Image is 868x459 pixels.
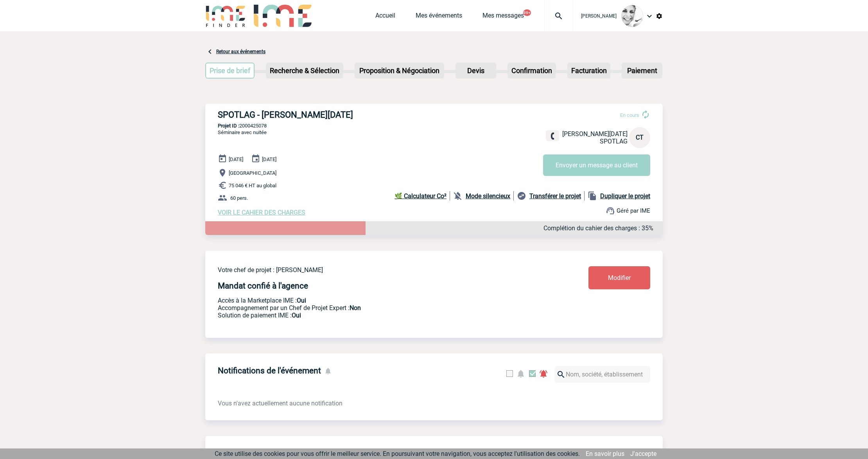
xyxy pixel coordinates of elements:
p: Conformité aux process achat client, Prise en charge de la facturation, Mutualisation de plusieur... [218,312,542,319]
span: 75 046 € HT au global [229,183,276,188]
h3: SPOTLAG - [PERSON_NAME][DATE] [218,110,452,120]
a: Accueil [375,12,395,23]
span: 60 pers. [230,195,248,201]
img: IME-Finder [205,5,246,27]
p: Devis [456,63,495,78]
img: file_copy-black-24dp.png [588,191,597,201]
a: J'accepte [630,450,656,457]
img: fixe.png [549,133,556,140]
span: Ce site utilise des cookies pour vous offrir le meilleur service. En poursuivant votre navigation... [215,450,580,457]
span: CT [636,134,644,141]
a: Mes messages [482,12,524,23]
button: 99+ [523,9,531,16]
b: Dupliquer le projet [600,192,650,200]
span: En cours [620,112,639,118]
b: 🌿 Calculateur Co² [395,192,447,200]
h4: Mandat confié à l'agence [218,281,308,290]
b: Projet ID : [218,123,239,129]
span: Séminaire avec nuitée [218,129,267,135]
b: Mode silencieux [466,192,510,200]
span: [DATE] [262,156,276,162]
p: Votre chef de projet : [PERSON_NAME] [218,266,542,274]
b: Oui [292,312,301,319]
a: 🌿 Calculateur Co² [395,191,450,201]
p: 2000425078 [205,123,663,129]
span: [GEOGRAPHIC_DATA] [229,170,276,176]
b: Oui [297,297,306,304]
span: [PERSON_NAME][DATE] [562,130,628,138]
img: 103013-0.jpeg [621,5,643,27]
img: support.png [606,206,615,215]
button: Envoyer un message au client [543,154,650,176]
span: [PERSON_NAME] [581,13,617,19]
a: VOIR LE CAHIER DES CHARGES [218,209,305,216]
p: Prise de brief [206,63,254,78]
p: Proposition & Négociation [355,63,443,78]
a: Retour aux événements [216,49,265,54]
span: Modifier [608,274,631,281]
b: Transférer le projet [529,192,581,200]
span: SPOTLAG [600,138,628,145]
span: Géré par IME [617,207,650,214]
p: Recherche & Sélection [267,63,343,78]
span: [DATE] [229,156,243,162]
p: Facturation [568,63,610,78]
p: Accès à la Marketplace IME : [218,297,542,304]
a: Mes événements [416,12,462,23]
p: Paiement [622,63,662,78]
b: Non [350,304,361,312]
p: Prestation payante [218,304,542,312]
h4: Notifications de l'événement [218,366,321,375]
p: Confirmation [508,63,555,78]
a: En savoir plus [586,450,624,457]
span: Vous n'avez actuellement aucune notification [218,400,343,407]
